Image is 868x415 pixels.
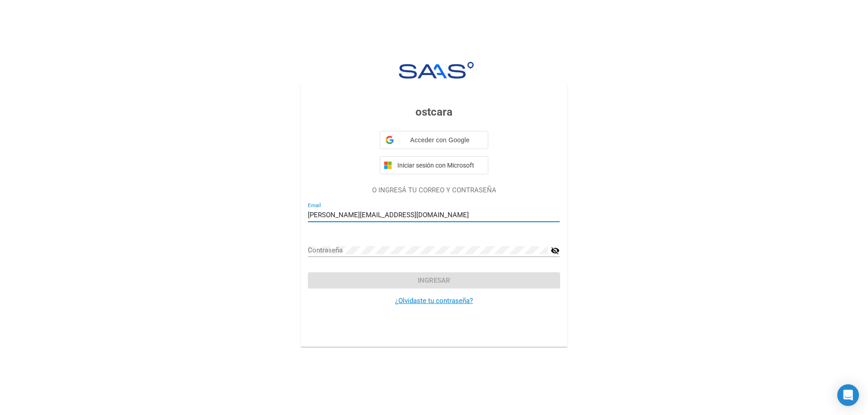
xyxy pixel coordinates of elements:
mat-icon: visibility_off [551,245,560,256]
span: Iniciar sesión con Microsoft [396,162,484,169]
span: Ingresar [418,276,450,284]
span: Acceder con Google [397,135,482,145]
div: Open Intercom Messenger [837,384,859,406]
h3: ostcara [308,104,560,120]
p: O INGRESÁ TU CORREO Y CONTRASEÑA [308,185,560,196]
a: ¿Olvidaste tu contraseña? [395,297,473,305]
button: Ingresar [308,272,560,289]
div: Acceder con Google [380,131,488,149]
button: Iniciar sesión con Microsoft [380,156,488,174]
